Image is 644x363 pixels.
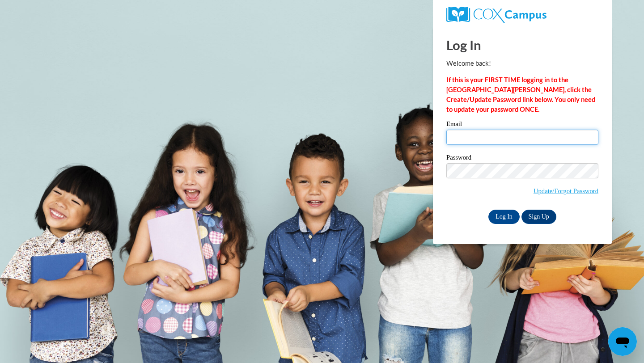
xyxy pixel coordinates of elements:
[446,7,547,23] img: COX Campus
[446,7,598,23] a: COX Campus
[446,59,598,68] p: Welcome back!
[446,36,598,54] h1: Log In
[446,76,595,113] strong: If this is your FIRST TIME logging in to the [GEOGRAPHIC_DATA][PERSON_NAME], click the Create/Upd...
[608,327,637,356] iframe: Button to launch messaging window
[488,210,520,224] input: Log In
[534,187,598,194] a: Update/Forgot Password
[446,121,598,130] label: Email
[521,210,556,224] a: Sign Up
[446,154,598,163] label: Password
